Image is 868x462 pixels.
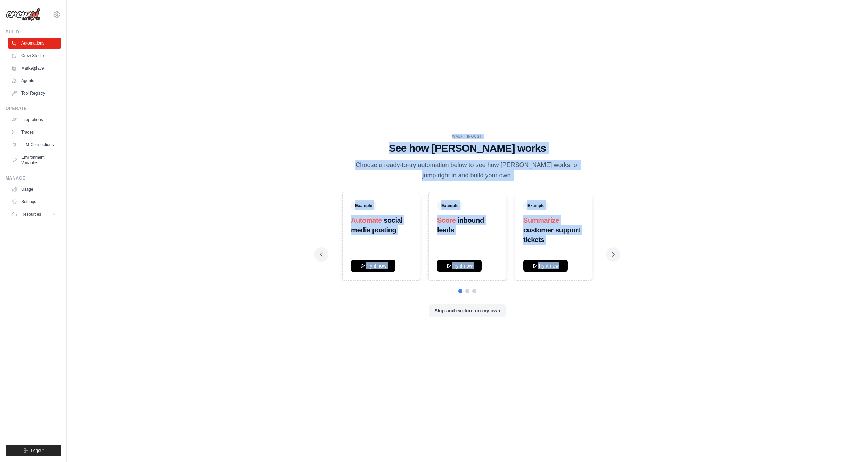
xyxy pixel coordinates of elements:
a: Tool Registry [8,88,61,99]
div: Manage [6,175,61,181]
button: Resources [8,209,61,220]
a: Crew Studio [8,50,61,61]
button: Try it now [437,260,482,272]
span: Summarize [523,216,559,224]
strong: inbound leads [437,216,484,234]
button: Try it now [351,260,395,272]
a: Environment Variables [8,152,61,168]
span: Logout [31,448,44,453]
button: Logout [6,445,61,456]
img: Logo [6,8,40,21]
a: Integrations [8,114,61,125]
strong: customer support tickets [523,226,580,244]
a: Traces [8,127,61,138]
span: Score [437,216,456,224]
span: Example [437,202,462,209]
button: Skip and explore on my own [429,304,506,317]
a: Marketplace [8,63,61,74]
a: Agents [8,75,61,86]
a: Automations [8,38,61,49]
a: Settings [8,196,61,207]
div: Build [6,29,61,35]
span: Resources [21,212,41,217]
a: LLM Connections [8,139,61,150]
a: Usage [8,184,61,195]
iframe: Chat Widget [833,429,868,462]
div: Operate [6,106,61,111]
p: Choose a ready-to-try automation below to see how [PERSON_NAME] works, or jump right in and build... [351,160,584,181]
span: Example [351,202,376,209]
h1: See how [PERSON_NAME] works [320,142,615,154]
div: WALKTHROUGH [320,134,615,139]
span: Example [523,202,549,209]
button: Try it now [523,260,568,272]
span: Automate [351,216,382,224]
